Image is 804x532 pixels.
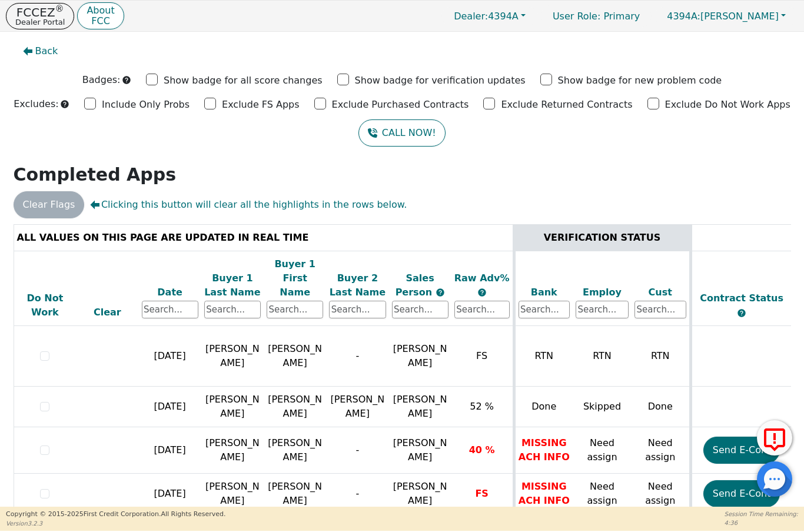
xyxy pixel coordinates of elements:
[87,16,114,26] p: FCC
[201,326,264,387] td: [PERSON_NAME]
[576,285,629,300] div: Employ
[514,427,573,474] td: MISSING ACH INFO
[90,198,407,212] span: Clicking this button will clear all the highlights in the rows below.
[519,231,686,245] div: VERIFICATION STATUS
[139,427,201,474] td: [DATE]
[6,3,74,29] button: FCCEZ®Dealer Portal
[164,74,323,88] p: Show badge for all score changes
[476,350,487,361] span: FS
[14,164,177,185] strong: Completed Apps
[703,480,780,507] button: Send E-Cont
[541,5,652,28] a: User Role: Primary
[519,301,570,318] input: Search...
[558,74,722,88] p: Show badge for new problem code
[573,427,632,474] td: Need assign
[15,18,65,26] p: Dealer Portal
[541,5,652,28] p: Primary
[358,119,445,147] button: CALL NOW!
[267,257,323,300] div: Buyer 1 First Name
[393,481,447,506] span: [PERSON_NAME]
[441,7,538,25] button: Dealer:4394A
[454,301,510,318] input: Search...
[329,271,386,300] div: Buyer 2 Last Name
[393,437,447,463] span: [PERSON_NAME]
[55,4,64,14] sup: ®
[392,301,448,318] input: Search...
[201,474,264,514] td: [PERSON_NAME]
[14,97,58,111] p: Excludes:
[264,387,326,427] td: [PERSON_NAME]
[632,427,690,474] td: Need assign
[573,474,632,514] td: Need assign
[553,11,600,22] span: User Role :
[667,11,779,22] span: [PERSON_NAME]
[393,343,447,368] span: [PERSON_NAME]
[703,437,780,464] button: Send E-Cont
[14,38,68,65] button: Back
[17,291,74,320] div: Do Not Work
[470,401,494,412] span: 52 %
[725,518,798,527] p: 4:36
[264,326,326,387] td: [PERSON_NAME]
[264,427,326,474] td: [PERSON_NAME]
[326,474,388,514] td: -
[102,98,190,112] p: Include Only Probs
[264,474,326,514] td: [PERSON_NAME]
[632,387,690,427] td: Done
[201,387,264,427] td: [PERSON_NAME]
[15,6,65,18] p: FCCEZ
[326,387,388,427] td: [PERSON_NAME]
[222,98,300,112] p: Exclude FS Apps
[725,510,798,518] p: Session Time Remaining:
[355,74,526,88] p: Show badge for verification updates
[655,7,798,25] button: 4394A:[PERSON_NAME]
[6,519,225,528] p: Version 3.2.3
[665,98,790,112] p: Exclude Do Not Work Apps
[757,420,792,455] button: Report Error to FCC
[204,271,261,300] div: Buyer 1 Last Name
[519,285,570,300] div: Bank
[475,488,488,499] span: FS
[634,301,686,318] input: Search...
[393,394,447,419] span: [PERSON_NAME]
[632,474,690,514] td: Need assign
[161,510,225,518] span: All Rights Reserved.
[139,387,201,427] td: [DATE]
[6,510,225,520] p: Copyright © 2015- 2025 First Credit Corporation.
[514,387,573,427] td: Done
[326,427,388,474] td: -
[501,98,632,112] p: Exclude Returned Contracts
[326,326,388,387] td: -
[576,301,629,318] input: Search...
[329,301,386,318] input: Search...
[204,301,261,318] input: Search...
[82,73,121,87] p: Badges:
[634,285,686,300] div: Cust
[142,301,198,318] input: Search...
[514,326,573,387] td: RTN
[667,11,700,22] span: 4394A:
[396,272,436,298] span: Sales Person
[454,272,510,284] span: Raw Adv%
[454,11,519,22] span: 4394A
[700,292,783,304] span: Contract Status
[77,2,124,30] button: AboutFCC
[17,231,510,245] div: ALL VALUES ON THIS PAGE ARE UPDATED IN REAL TIME
[632,326,690,387] td: RTN
[142,285,198,300] div: Date
[87,6,114,15] p: About
[514,474,573,514] td: MISSING ACH INFO
[79,305,135,320] div: Clear
[469,444,495,455] span: 40 %
[201,427,264,474] td: [PERSON_NAME]
[139,474,201,514] td: [DATE]
[139,326,201,387] td: [DATE]
[332,98,469,112] p: Exclude Purchased Contracts
[573,326,632,387] td: RTN
[35,44,58,58] span: Back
